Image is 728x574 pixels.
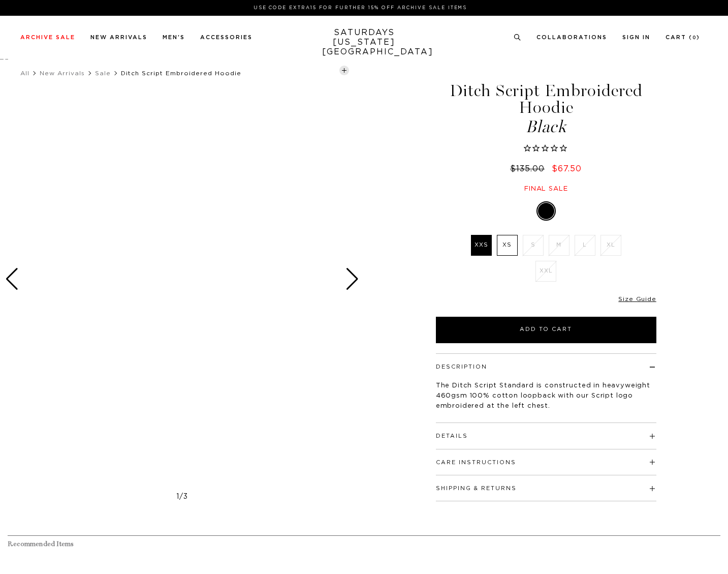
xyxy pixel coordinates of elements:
a: Size Guide [618,296,656,302]
a: New Arrivals [40,70,85,76]
button: Description [436,364,487,370]
del: $135.00 [510,165,549,173]
label: XXS [471,235,492,256]
h4: Recommended Items [8,540,720,549]
label: XS [497,235,518,256]
div: Previous slide [5,268,19,290]
span: 1 [176,493,179,500]
span: Rated 0.0 out of 5 stars 0 reviews [434,143,658,155]
button: Shipping & Returns [436,486,517,491]
span: $67.50 [552,165,582,173]
a: Archive Sale [20,35,75,40]
span: 3 [183,493,188,500]
span: Black [434,118,658,135]
a: Collaborations [536,35,607,40]
span: Ditch Script Embroidered Hoodie [121,70,241,76]
small: 0 [692,36,697,40]
a: Cart (0) [666,35,700,40]
h1: Ditch Script Embroidered Hoodie [434,82,658,135]
a: Sign In [622,35,650,40]
a: Sale [95,70,111,76]
a: SATURDAYS[US_STATE][GEOGRAPHIC_DATA] [322,28,406,57]
div: Final sale [434,185,658,193]
div: Next slide [345,268,359,290]
p: Use Code EXTRA15 for Further 15% Off Archive Sale Items [24,4,696,12]
a: Accessories [200,35,252,40]
button: Add to Cart [436,317,656,343]
button: Details [436,433,468,439]
a: Men's [163,35,185,40]
p: The Ditch Script Standard is constructed in heavyweight 460gsm 100% cotton loopback with our Scri... [436,381,656,411]
a: All [20,70,29,76]
button: Care Instructions [436,460,516,465]
a: New Arrivals [90,35,147,40]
